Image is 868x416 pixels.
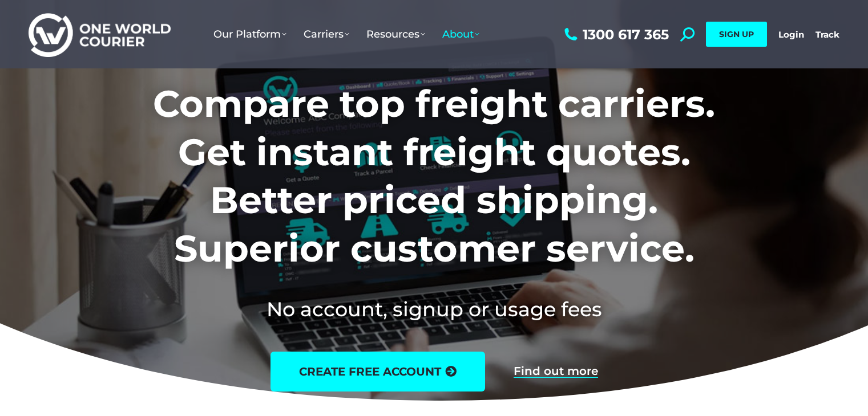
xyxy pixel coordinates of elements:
[205,17,295,52] a: Our Platform
[29,11,171,58] img: One World Courier
[778,29,804,40] a: Login
[78,80,790,272] h1: Compare top freight carriers. Get instant freight quotes. Better priced shipping. Superior custom...
[706,22,767,47] a: SIGN UP
[434,17,488,52] a: About
[366,28,425,40] span: Resources
[442,28,479,40] span: About
[562,27,669,42] a: 1300 617 365
[78,295,790,323] h2: No account, signup or usage fees
[271,352,485,391] a: create free account
[815,29,839,40] a: Track
[304,28,349,40] span: Carriers
[719,29,754,39] span: SIGN UP
[358,17,434,52] a: Resources
[213,28,286,40] span: Our Platform
[295,17,358,52] a: Carriers
[514,365,598,378] a: Find out more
